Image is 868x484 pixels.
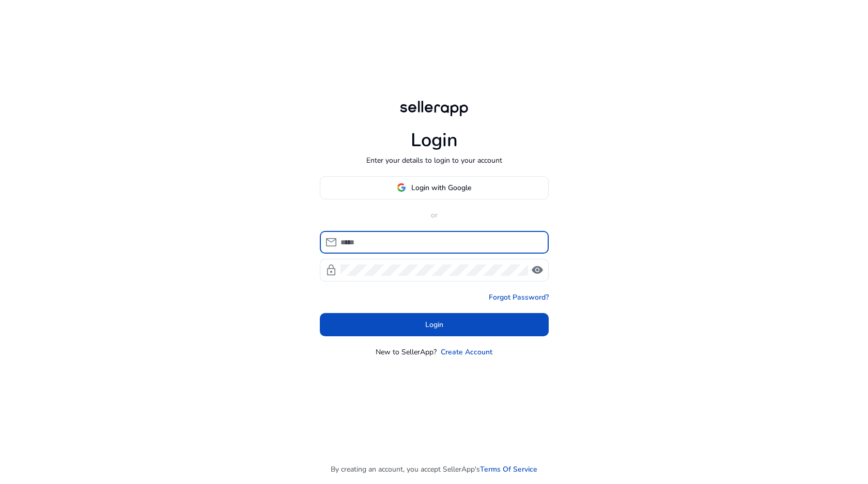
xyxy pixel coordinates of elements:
[531,264,544,276] span: visibility
[376,347,437,357] p: New to SellerApp?
[320,313,549,336] button: Login
[411,129,458,151] h1: Login
[480,464,537,475] a: Terms Of Service
[425,319,443,330] span: Login
[397,183,406,192] img: google-logo.svg
[325,264,337,276] span: lock
[325,236,337,248] span: mail
[489,292,549,303] a: Forgot Password?
[320,176,549,199] button: Login with Google
[366,155,502,166] p: Enter your details to login to your account
[411,182,471,193] span: Login with Google
[441,347,492,357] a: Create Account
[320,210,549,221] p: or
